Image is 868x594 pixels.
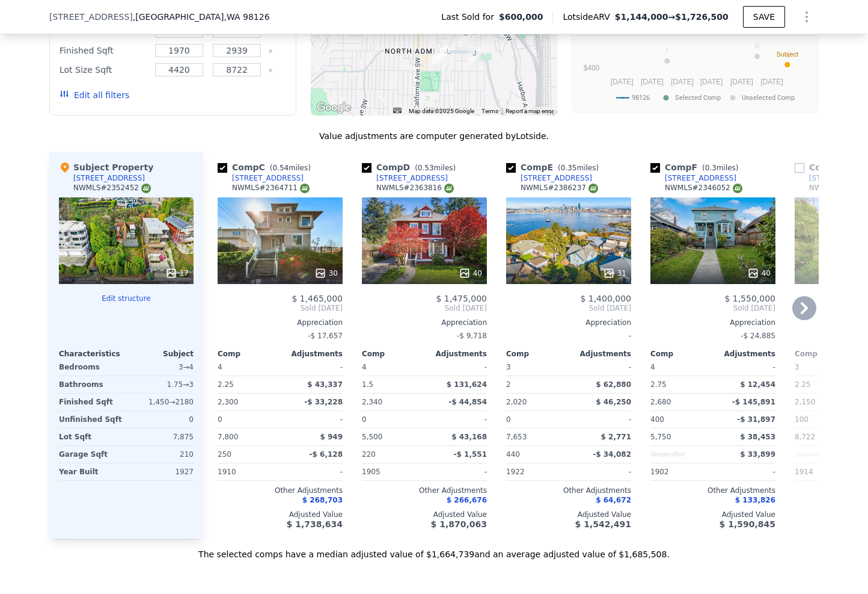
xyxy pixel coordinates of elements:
[641,78,664,86] text: [DATE]
[650,398,671,406] span: 2,680
[650,463,711,480] div: 1902
[129,463,194,480] div: 1927
[73,173,145,183] div: [STREET_ADDRESS]
[59,428,124,445] div: Lot Sqft
[310,450,343,459] span: -$ 6,128
[49,130,819,142] div: Value adjustments are computer generated by Lotside .
[424,349,487,359] div: Adjustments
[632,94,650,102] text: 98126
[584,64,600,72] text: $400
[650,349,713,359] div: Comp
[218,463,278,480] div: 1910
[447,380,487,389] span: $ 131,624
[362,433,382,441] span: 5,500
[436,294,487,303] span: $ 1,475,000
[410,164,460,172] span: ( miles)
[760,78,783,86] text: [DATE]
[447,496,487,504] span: $ 266,676
[795,415,808,424] span: 100
[506,318,631,327] div: Appreciation
[575,519,631,529] span: $ 1,542,491
[49,11,133,23] span: [STREET_ADDRESS]
[459,27,472,48] div: 3759 SW Grayson St
[743,6,785,28] button: SAVE
[409,108,474,114] span: Map data ©2025 Google
[60,89,129,101] button: Edit all filters
[308,332,343,340] span: -$ 17,657
[59,376,124,393] div: Bathrooms
[300,184,310,193] img: NWMLS Logo
[376,173,448,183] div: [STREET_ADDRESS]
[59,446,124,463] div: Garage Sqft
[218,173,304,183] a: [STREET_ADDRESS]
[362,415,367,424] span: 0
[218,349,280,359] div: Comp
[700,78,723,86] text: [DATE]
[596,380,631,389] span: $ 62,880
[133,11,270,23] span: , [GEOGRAPHIC_DATA]
[506,349,569,359] div: Comp
[506,303,631,313] span: Sold [DATE]
[705,164,717,172] span: 0.3
[795,433,815,441] span: 8,722
[129,446,194,463] div: 210
[59,349,126,359] div: Characteristics
[720,519,775,529] span: $ 1,590,845
[129,376,194,393] div: 1.75 → 3
[376,183,454,193] div: NWMLS # 2363816
[466,27,480,48] div: 3719 SW Grayson St
[563,11,614,23] span: Lotside ARV
[451,433,487,441] span: $ 43,168
[650,303,775,313] span: Sold [DATE]
[129,394,194,410] div: 1,450 → 2180
[362,349,424,359] div: Comp
[506,486,631,495] div: Other Adjustments
[362,173,448,183] a: [STREET_ADDRESS]
[776,51,798,58] text: Subject
[459,267,482,279] div: 40
[218,303,343,313] span: Sold [DATE]
[362,510,487,519] div: Adjusted Value
[715,359,775,376] div: -
[427,359,487,376] div: -
[615,11,729,23] span: →
[454,450,487,459] span: -$ 1,551
[59,294,194,303] button: Edit structure
[431,519,487,529] span: $ 1,870,063
[283,411,343,428] div: -
[481,108,498,114] a: Terms (opens in new tab)
[553,164,604,172] span: ( miles)
[506,173,592,183] a: [STREET_ADDRESS]
[795,376,855,393] div: 2.25
[362,318,487,327] div: Appreciation
[506,108,554,114] a: Report a map error
[141,184,151,193] img: NWMLS Logo
[499,11,543,23] span: $600,000
[362,303,487,313] span: Sold [DATE]
[650,433,671,441] span: 5,750
[724,294,775,303] span: $ 1,550,000
[218,376,278,393] div: 2.25
[732,398,775,406] span: -$ 145,891
[448,398,487,406] span: -$ 44,854
[129,359,194,376] div: 3 → 4
[60,61,148,78] div: Lot Size Sqft
[73,183,151,193] div: NWMLS # 2352452
[650,363,655,371] span: 4
[60,42,148,59] div: Finished Sqft
[272,164,289,172] span: 0.54
[650,486,775,495] div: Other Adjustments
[596,496,631,504] span: $ 64,672
[615,12,668,22] span: $1,144,000
[733,184,742,193] img: NWMLS Logo
[742,94,795,102] text: Unselected Comp
[129,428,194,445] div: 7,875
[596,398,631,406] span: $ 46,250
[304,398,343,406] span: -$ 33,228
[362,363,367,371] span: 4
[506,327,631,344] div: -
[521,173,592,183] div: [STREET_ADDRESS]
[287,519,343,529] span: $ 1,738,634
[675,94,721,102] text: Selected Comp
[650,446,711,463] div: Unspecified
